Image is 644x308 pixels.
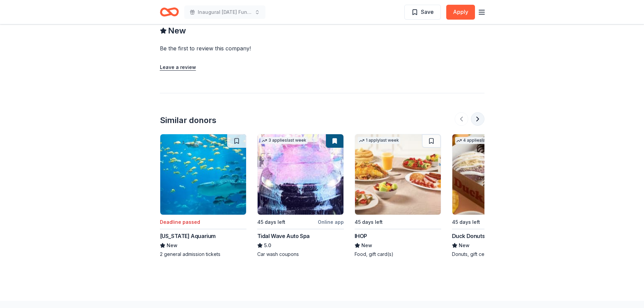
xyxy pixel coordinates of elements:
[452,251,539,258] div: Donuts, gift certificate(s)
[446,5,475,20] button: Apply
[198,8,252,16] span: Inaugural [DATE] Fundraising Brunch
[184,5,265,19] button: Inaugural [DATE] Fundraising Brunch
[355,218,383,226] div: 45 days left
[257,134,344,258] a: Image for Tidal Wave Auto Spa3 applieslast week45 days leftOnline appTidal Wave Auto Spa5.0Car wa...
[160,134,246,215] img: Image for Georgia Aquarium
[318,218,344,226] div: Online app
[168,25,186,36] span: New
[355,251,441,258] div: Food, gift card(s)
[355,134,441,215] img: Image for IHOP
[358,137,400,144] div: 1 apply last week
[160,251,246,258] div: 2 general admission tickets
[258,134,343,215] img: Image for Tidal Wave Auto Spa
[160,44,333,52] div: Be the first to review this company!
[421,7,434,16] span: Save
[160,4,179,20] a: Home
[459,241,470,250] span: New
[260,137,308,144] div: 3 applies last week
[355,232,367,240] div: IHOP
[160,232,216,240] div: [US_STATE] Aquarium
[160,218,200,226] div: Deadline passed
[257,232,310,240] div: Tidal Wave Auto Spa
[160,134,246,258] a: Image for Georgia AquariumDeadline passed[US_STATE] AquariumNew2 general admission tickets
[455,137,502,144] div: 4 applies last week
[361,241,372,250] span: New
[160,115,216,126] div: Similar donors
[167,241,177,250] span: New
[264,241,271,250] span: 5.0
[452,134,539,258] a: Image for Duck Donuts4 applieslast week45 days leftDuck DonutsNewDonuts, gift certificate(s)
[257,218,285,226] div: 45 days left
[452,232,485,240] div: Duck Donuts
[452,134,538,215] img: Image for Duck Donuts
[257,251,344,258] div: Car wash coupons
[404,5,441,20] button: Save
[452,218,480,226] div: 45 days left
[160,63,196,71] button: Leave a review
[355,134,441,258] a: Image for IHOP1 applylast week45 days leftIHOPNewFood, gift card(s)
